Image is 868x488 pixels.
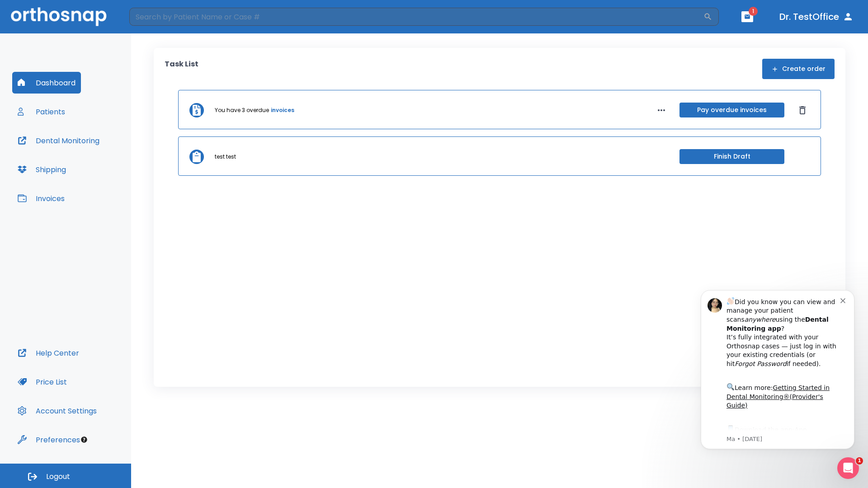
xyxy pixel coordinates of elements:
[679,149,784,164] button: Finish Draft
[46,472,70,482] span: Logout
[776,9,857,25] button: Dr. TestOffice
[12,72,81,94] button: Dashboard
[679,103,784,117] button: Pay overdue invoices
[12,101,71,122] button: Patients
[12,130,105,151] button: Dental Monitoring
[795,103,810,117] button: Dismiss
[12,429,85,450] button: Preferences
[271,106,294,114] a: invoices
[12,342,85,364] button: Help Center
[12,371,72,393] button: Price List
[215,106,269,114] p: You have 3 overdue
[762,59,835,79] button: Create order
[165,59,198,79] p: Task List
[12,400,102,422] button: Account Settings
[12,159,71,180] button: Shipping
[215,153,236,161] p: test test
[11,7,107,26] img: Orthosnap
[80,436,88,444] div: Tooltip anchor
[837,457,859,479] iframe: Intercom live chat
[129,8,703,26] input: Search by Patient Name or Case #
[687,279,868,483] iframe: Intercom notifications message
[856,457,863,465] span: 1
[12,188,70,209] button: Invoices
[749,7,758,16] span: 1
